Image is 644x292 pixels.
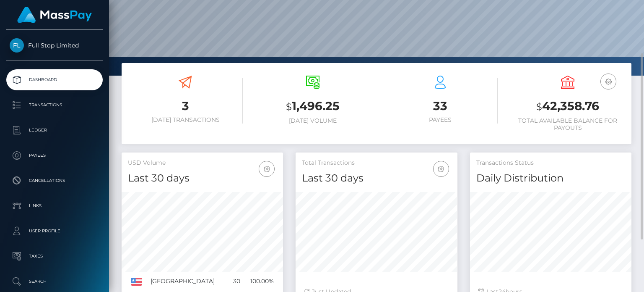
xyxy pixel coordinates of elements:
[243,272,277,291] td: 100.00%
[6,271,103,292] a: Search
[131,278,142,285] img: US.png
[383,98,498,114] h3: 33
[10,149,99,162] p: Payees
[10,250,99,263] p: Taxes
[286,101,292,113] small: $
[128,98,243,114] h3: 3
[148,272,228,291] td: [GEOGRAPHIC_DATA]
[536,101,542,113] small: $
[6,120,103,141] a: Ledger
[6,246,103,267] a: Taxes
[255,98,370,115] h3: 1,496.25
[6,69,103,90] a: Dashboard
[228,272,243,291] td: 30
[10,225,99,237] p: User Profile
[10,99,99,111] p: Transactions
[10,174,99,187] p: Cancellations
[510,98,625,115] h3: 42,358.76
[10,38,24,53] img: Full Stop Limited
[6,42,103,49] span: Full Stop Limited
[128,116,243,124] h6: [DATE] Transactions
[10,200,99,212] p: Links
[6,95,103,116] a: Transactions
[10,124,99,137] p: Ledger
[10,275,99,288] p: Search
[383,116,498,124] h6: Payees
[476,159,625,167] h5: Transactions Status
[302,159,451,167] h5: Total Transactions
[17,7,92,23] img: MassPay Logo
[128,171,277,186] h4: Last 30 days
[6,170,103,191] a: Cancellations
[302,171,451,186] h4: Last 30 days
[10,74,99,86] p: Dashboard
[255,117,370,124] h6: [DATE] Volume
[6,195,103,216] a: Links
[510,117,625,132] h6: Total Available Balance for Payouts
[128,159,277,167] h5: USD Volume
[6,145,103,166] a: Payees
[476,171,625,186] h4: Daily Distribution
[6,221,103,242] a: User Profile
